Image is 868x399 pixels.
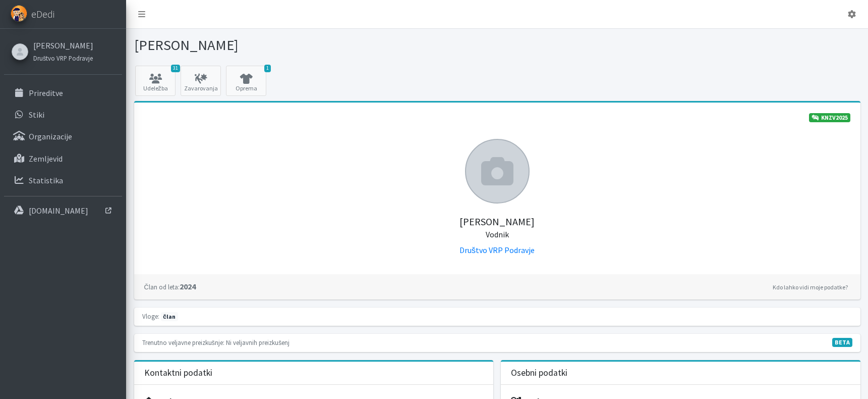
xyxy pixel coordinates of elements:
p: Organizacije [29,131,72,141]
strong: 2024 [144,281,196,291]
a: Kdo lahko vidi moje podatke? [770,281,850,293]
span: 1 [264,65,271,72]
a: 31 Udeležba [135,66,176,96]
a: [DOMAIN_NAME] [4,201,122,221]
a: 1 Oprema [226,66,266,96]
h5: [PERSON_NAME] [144,204,850,240]
p: Stiki [29,110,44,120]
a: Društvo VRP Podravje [459,245,535,255]
h3: Kontaktni podatki [144,368,212,378]
small: Društvo VRP Podravje [33,54,93,62]
a: [PERSON_NAME] [33,39,93,52]
span: 31 [171,65,180,72]
a: KNZV2025 [809,113,850,122]
a: Organizacije [4,126,122,146]
a: Stiki [4,105,122,125]
img: eDedi [11,5,27,22]
small: Član od leta: [144,283,180,291]
small: Vodnik [486,229,509,239]
small: Trenutno veljavne preizkušnje: [142,338,224,346]
p: [DOMAIN_NAME] [29,206,88,216]
a: Zavarovanja [181,66,221,96]
p: Statistika [29,175,63,185]
h3: Osebni podatki [511,368,567,378]
span: eDedi [31,7,54,22]
h1: [PERSON_NAME] [134,36,494,54]
span: član [161,312,178,321]
small: Ni veljavnih preizkušenj [226,338,290,346]
a: Društvo VRP Podravje [33,52,93,64]
a: Prireditve [4,83,122,103]
small: Vloge: [142,312,159,320]
a: Zemljevid [4,148,122,169]
a: Statistika [4,170,122,190]
p: Prireditve [29,88,63,98]
span: V fazi razvoja [832,338,852,347]
p: Zemljevid [29,154,63,164]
